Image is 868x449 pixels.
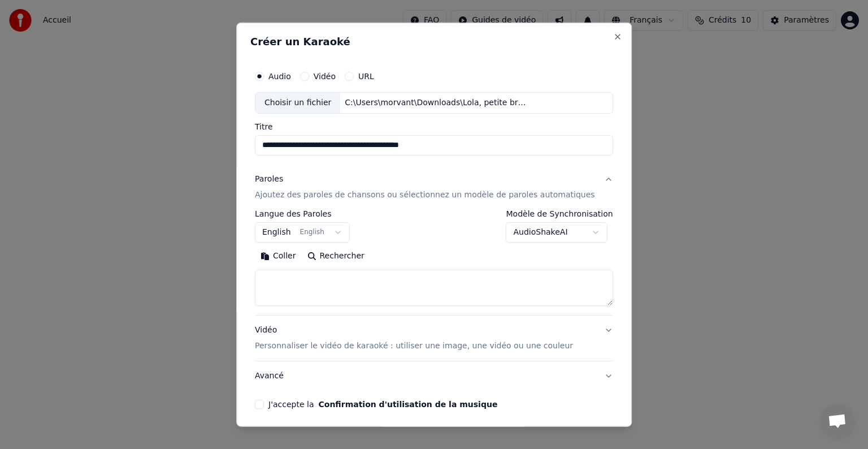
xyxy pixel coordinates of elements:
[255,174,283,185] div: Paroles
[341,97,533,109] div: C:\Users\morvant\Downloads\Lola, petite brune, les yeux plein d'éto (1) (1).mp3
[250,37,618,47] h2: Créer un Karaoké
[255,93,340,113] div: Choisir un fichier
[255,210,613,315] div: ParolesAjoutez des paroles de chansons ou sélectionnez un modèle de paroles automatiques
[255,316,613,361] button: VidéoPersonnaliser le vidéo de karaoké : utiliser une image, une vidéo ou une couleur
[314,72,336,80] label: Vidéo
[302,247,370,265] button: Rechercher
[255,361,613,391] button: Avancé
[255,123,613,131] label: Titre
[358,72,374,80] label: URL
[268,72,291,80] label: Audio
[268,400,497,408] label: J'accepte la
[255,210,350,218] label: Langue des Paroles
[255,325,573,352] div: Vidéo
[319,400,498,408] button: J'accepte la
[255,189,595,201] p: Ajoutez des paroles de chansons ou sélectionnez un modèle de paroles automatiques
[506,210,613,218] label: Modèle de Synchronisation
[255,340,573,352] p: Personnaliser le vidéo de karaoké : utiliser une image, une vidéo ou une couleur
[255,165,613,210] button: ParolesAjoutez des paroles de chansons ou sélectionnez un modèle de paroles automatiques
[255,247,302,265] button: Coller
